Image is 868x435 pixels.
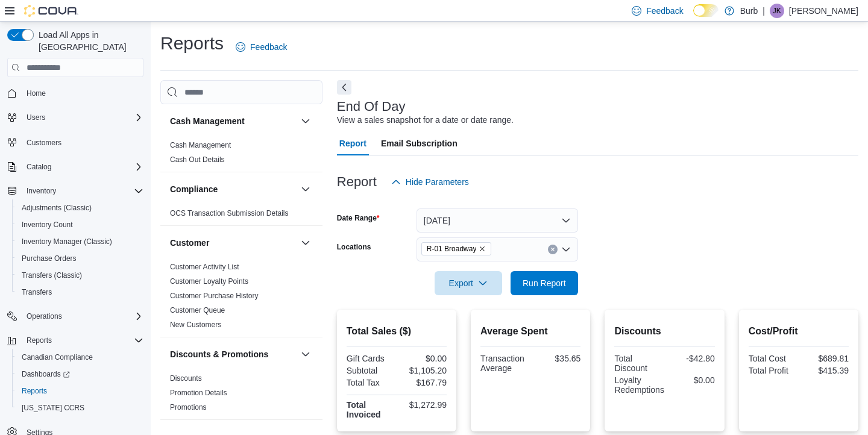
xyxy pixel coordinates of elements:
div: Loyalty Redemptions [614,375,664,395]
a: Cash Management [170,141,231,149]
span: Reports [17,384,143,398]
a: Reports [17,384,52,398]
span: Canadian Compliance [22,352,93,362]
button: Export [435,271,502,295]
span: Reports [22,386,47,396]
span: Transfers [17,285,143,299]
div: Total Cost [749,354,796,363]
a: Customer Purchase History [170,292,259,300]
a: Feedback [231,35,292,59]
span: Discounts [170,374,202,383]
a: OCS Transaction Submission Details [170,209,289,217]
span: Transfers [22,287,52,297]
button: Users [22,110,50,125]
span: Catalog [27,162,51,172]
span: Customer Purchase History [170,291,259,301]
button: [US_STATE] CCRS [12,399,148,416]
span: Email Subscription [381,131,458,155]
span: Washington CCRS [17,401,143,415]
span: Inventory Manager (Classic) [22,237,112,246]
span: Inventory [22,184,143,198]
span: R-01 Broadway [427,243,477,255]
button: Reports [2,332,148,349]
span: Inventory Manager (Classic) [17,234,143,249]
strong: Total Invoiced [347,400,381,419]
h3: Customer [170,237,209,249]
div: Total Profit [749,366,796,375]
a: Home [22,86,51,101]
span: R-01 Broadway [421,242,492,255]
span: Cash Management [170,140,231,150]
div: Cash Management [160,138,322,172]
button: Catalog [2,158,148,175]
div: $0.00 [669,375,715,385]
h1: Reports [160,31,224,55]
button: Transfers [12,284,148,301]
span: Operations [22,309,143,324]
button: Inventory Manager (Classic) [12,233,148,250]
span: Adjustments (Classic) [17,201,143,215]
div: Transaction Average [480,354,528,373]
button: Next [337,80,351,95]
p: [PERSON_NAME] [789,4,858,18]
div: Compliance [160,206,322,225]
button: Discounts & Promotions [298,347,313,361]
button: Open list of options [561,245,571,254]
span: Inventory Count [22,220,73,230]
span: Operations [27,311,62,321]
div: $35.65 [533,354,580,363]
span: Promotions [170,402,207,412]
p: Burb [740,4,758,18]
span: [US_STATE] CCRS [22,403,84,413]
button: Adjustments (Classic) [12,199,148,216]
a: Inventory Count [17,217,78,232]
h2: Cost/Profit [749,324,849,339]
a: Adjustments (Classic) [17,201,96,215]
div: $0.00 [399,354,447,363]
a: Customer Loyalty Points [170,277,248,286]
h3: Cash Management [170,115,245,127]
a: Dashboards [17,367,75,381]
h2: Average Spent [480,324,580,339]
span: Load All Apps in [GEOGRAPHIC_DATA] [34,29,143,53]
span: Reports [27,336,52,345]
button: Run Report [511,271,578,295]
label: Date Range [337,213,380,223]
span: Transfers (Classic) [17,268,143,283]
a: Canadian Compliance [17,350,98,365]
span: Home [27,89,46,98]
button: Customer [298,236,313,250]
a: Cash Out Details [170,155,225,164]
span: Adjustments (Classic) [22,203,92,213]
span: Users [22,110,143,125]
a: Dashboards [12,366,148,383]
button: Inventory [2,183,148,199]
div: Discounts & Promotions [160,371,322,419]
a: [US_STATE] CCRS [17,401,89,415]
span: Transfers (Classic) [22,271,82,280]
span: Customer Queue [170,305,225,315]
span: Promotion Details [170,388,227,398]
button: Canadian Compliance [12,349,148,366]
button: Home [2,84,148,102]
span: Customer Activity List [170,262,239,272]
p: | [763,4,765,18]
span: Feedback [250,41,287,53]
span: Purchase Orders [22,254,77,263]
div: Subtotal [347,366,394,375]
h3: End Of Day [337,99,406,114]
span: Customers [22,134,143,149]
button: Remove R-01 Broadway from selection in this group [479,245,486,252]
div: View a sales snapshot for a date or date range. [337,114,514,127]
button: Cash Management [298,114,313,128]
div: Total Tax [347,378,394,387]
button: Users [2,109,148,126]
a: Promotions [170,403,207,412]
div: Total Discount [614,354,662,373]
h3: Discounts & Promotions [170,348,268,360]
a: New Customers [170,321,221,329]
span: OCS Transaction Submission Details [170,208,289,218]
a: Transfers (Classic) [17,268,87,283]
span: Feedback [646,5,683,17]
div: Customer [160,260,322,337]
